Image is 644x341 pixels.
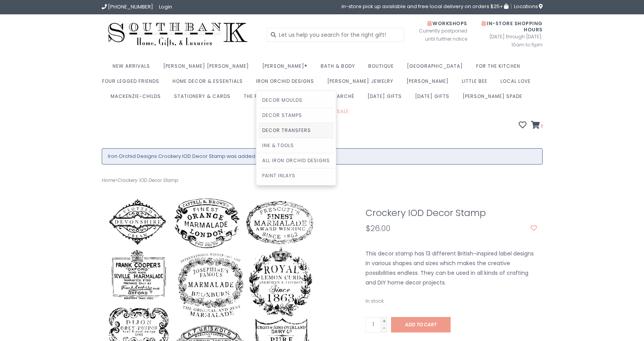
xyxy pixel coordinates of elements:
span: 1 [540,123,543,129]
a: Add to wishlist [531,224,537,232]
a: Home [102,177,115,183]
a: Decor Transfers [258,123,334,138]
a: Bath & Body [321,61,359,76]
a: [DATE] Gifts [367,91,406,106]
a: Decor Stamps [258,108,334,123]
li: Iron Orchid Designs Crockery IOD Decor Stamp was added to your shopping cart [108,153,536,160]
a: Locations [511,4,543,9]
a: - [381,324,387,331]
a: Decor Moulds [258,93,334,108]
a: All Iron Orchid Designs [258,153,334,168]
span: Add to cart [405,321,437,328]
a: Login [159,3,172,10]
a: Crockery IOD Decor Stamp [118,177,178,183]
a: The perfect gift for: [244,91,306,106]
span: [PHONE_NUMBER] [108,3,153,10]
a: Little Bee [462,76,491,91]
span: in-store pick up available and free local delivery on orders $25+ [342,4,508,9]
a: [PERSON_NAME]® [262,61,311,76]
a: Iron Orchid Designs [256,76,318,91]
input: Let us help you search for the right gift! [267,28,404,42]
h1: Crockery IOD Decor Stamp [366,208,537,218]
a: Stationery & Cards [174,91,234,106]
a: [PHONE_NUMBER] [102,3,153,10]
div: > [96,176,322,185]
span: [DATE] through [DATE]: 10am to 5pm [479,33,543,49]
a: Boutique [368,61,398,76]
a: + [381,317,387,324]
span: Currently postponed until further notice [409,27,467,43]
a: Add to cart [391,317,451,332]
img: Southbank Gift Company -- Home, Gifts, and Luxuries [102,20,254,49]
a: [PERSON_NAME] Spade [463,91,526,106]
a: Ink & Tools [258,138,334,153]
a: [DATE] Gifts [415,91,453,106]
a: New Arrivals [113,61,154,76]
a: [GEOGRAPHIC_DATA] [407,61,467,76]
a: [PERSON_NAME] [407,76,453,91]
span: $26.00 [366,223,390,234]
a: Local Love [501,76,535,91]
span: Workshops [427,20,467,27]
a: For the Kitchen [476,61,524,76]
span: In-Store Shopping Hours [482,20,543,33]
span: In stock [366,298,384,304]
div: This decor stamp has 13 different British-inspired label designs in various shapes and sizes whic... [360,249,543,288]
a: Le Bee Marché [316,91,358,106]
a: Home Decor & Essentials [173,76,247,91]
span: Locations [514,3,543,10]
a: Four Legged Friends [102,76,163,91]
a: 1 [531,122,543,130]
a: Sale [331,106,353,121]
a: [PERSON_NAME] Jewelry [327,76,397,91]
a: Paint Inlays [258,168,334,183]
a: MacKenzie-Childs [111,91,165,106]
a: [PERSON_NAME] [PERSON_NAME] [163,61,253,76]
